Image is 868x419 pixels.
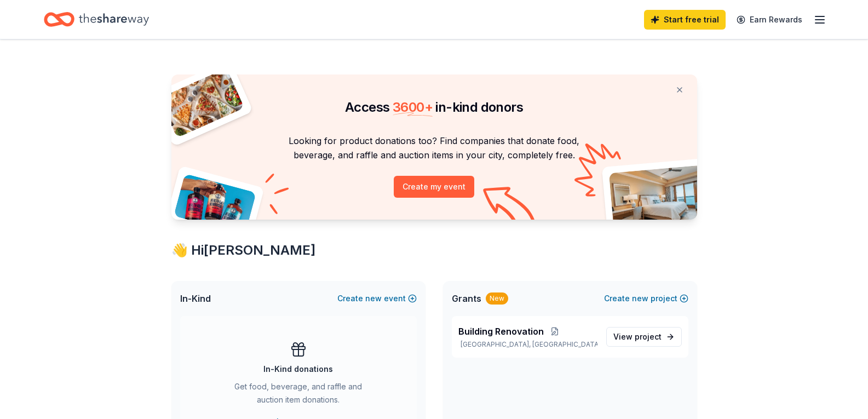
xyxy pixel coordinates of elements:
[458,325,544,338] span: Building Renovation
[644,10,726,30] a: Start free trial
[483,187,538,228] img: Curvy arrow
[44,7,149,32] a: Home
[393,99,433,115] span: 3600 +
[185,134,684,163] p: Looking for product donations too? Find companies that donate food, beverage, and raffle and auct...
[345,99,523,115] span: Access in-kind donors
[263,363,333,376] div: In-Kind donations
[635,332,662,341] span: project
[606,327,682,347] a: View project
[604,292,688,305] button: Createnewproject
[486,292,508,305] div: New
[337,292,417,305] button: Createnewevent
[224,380,373,411] div: Get food, beverage, and raffle and auction item donations.
[365,292,382,305] span: new
[452,292,481,305] span: Grants
[458,340,597,349] p: [GEOGRAPHIC_DATA], [GEOGRAPHIC_DATA]
[613,330,662,343] span: View
[180,292,211,305] span: In-Kind
[171,242,697,259] div: 👋 Hi [PERSON_NAME]
[394,176,474,198] button: Create my event
[632,292,648,305] span: new
[159,68,244,138] img: Pizza
[730,10,809,30] a: Earn Rewards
